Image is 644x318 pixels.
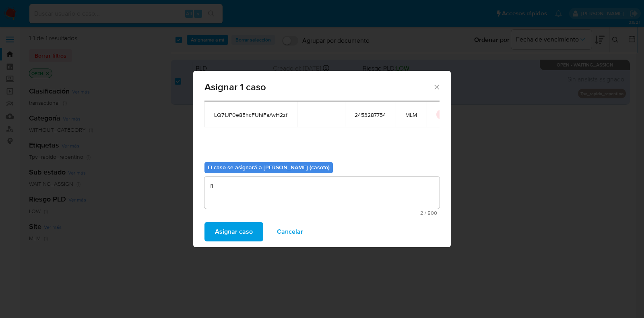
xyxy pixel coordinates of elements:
span: 2453287754 [355,111,386,118]
span: MLM [405,111,417,118]
span: LQ71JP0e8EhcFUhiFaAvH2zf [214,111,287,118]
b: El caso se asignará a [PERSON_NAME] (casoto) [208,163,330,171]
span: Cancelar [277,223,303,241]
span: Máximo 500 caracteres [207,210,437,216]
span: Asignar caso [215,223,253,241]
div: assign-modal [193,71,451,247]
textarea: l1 [204,177,440,209]
button: Cancelar [266,222,314,241]
span: Asignar 1 caso [204,82,433,92]
button: Asignar caso [204,222,263,241]
button: Cerrar ventana [433,83,440,90]
button: icon-button [436,110,446,119]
